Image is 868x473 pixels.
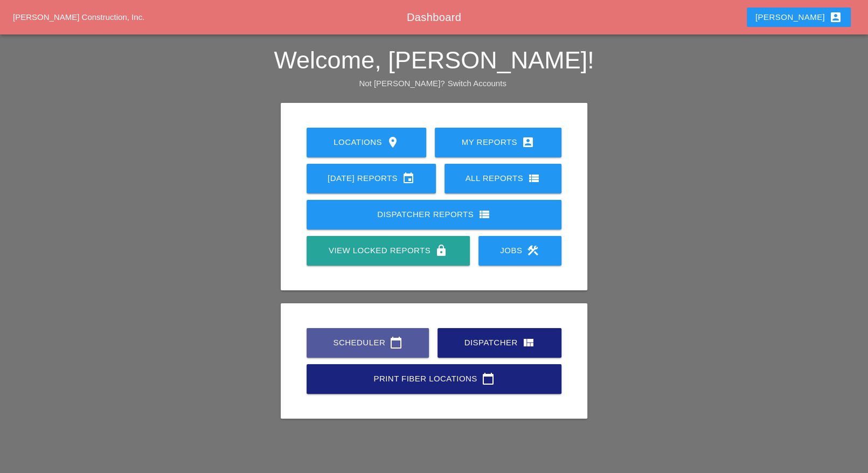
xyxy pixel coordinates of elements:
[324,208,544,221] div: Dispatcher Reports
[402,172,415,185] i: event
[526,244,539,257] i: construction
[435,244,448,257] i: lock
[307,328,429,358] a: Scheduler
[307,236,469,266] a: View Locked Reports
[462,172,544,185] div: All Reports
[478,236,561,266] a: Jobs
[455,336,544,349] div: Dispatcher
[324,136,409,149] div: Locations
[324,336,412,349] div: Scheduler
[407,11,461,23] span: Dashboard
[829,11,842,24] i: account_box
[324,372,544,385] div: Print Fiber Locations
[478,208,491,221] i: view_list
[747,8,851,27] button: [PERSON_NAME]
[522,136,534,149] i: account_box
[438,328,561,358] a: Dispatcher
[755,11,842,24] div: [PERSON_NAME]
[482,372,495,385] i: calendar_today
[522,336,535,349] i: view_quilt
[435,128,561,157] a: My Reports
[307,128,426,157] a: Locations
[390,336,402,349] i: calendar_today
[496,244,544,257] div: Jobs
[13,12,144,22] a: [PERSON_NAME] Construction, Inc.
[359,79,445,88] span: Not [PERSON_NAME]?
[324,172,418,185] div: [DATE] Reports
[386,136,399,149] i: location_on
[307,164,435,193] a: [DATE] Reports
[448,79,506,88] a: Switch Accounts
[307,364,561,394] a: Print Fiber Locations
[445,164,561,193] a: All Reports
[527,172,540,185] i: view_list
[324,244,452,257] div: View Locked Reports
[452,136,544,149] div: My Reports
[307,200,561,229] a: Dispatcher Reports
